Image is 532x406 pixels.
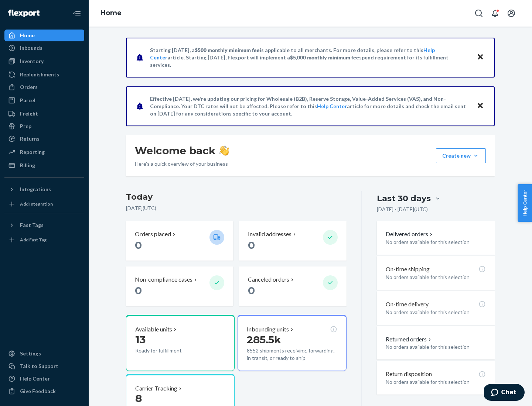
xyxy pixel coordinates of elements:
span: 285.5k [247,333,281,346]
button: Create new [436,148,486,163]
p: Non-compliance cases [135,275,192,284]
a: Add Fast Tag [4,234,84,246]
button: Orders placed 0 [126,221,233,261]
p: Orders placed [135,230,171,238]
a: Add Integration [4,198,84,210]
button: Open Search Box [471,6,486,21]
a: Help Center [317,103,347,109]
div: Fast Tags [20,221,44,229]
a: Inventory [4,55,84,67]
div: Orders [20,83,38,91]
p: 8552 shipments receiving, forwarding, in transit, or ready to ship [247,347,337,362]
div: Help Center [20,375,50,382]
span: 13 [135,333,146,346]
div: Integrations [20,186,51,193]
button: Delivered orders [386,230,434,238]
p: Here’s a quick overview of your business [135,160,229,168]
button: Fast Tags [4,219,84,231]
button: Help Center [518,184,532,222]
button: Returned orders [386,335,433,344]
p: [DATE] ( UTC ) [126,204,347,212]
div: Billing [20,162,35,169]
a: Home [100,9,122,17]
p: Carrier Tracking [135,384,177,393]
p: Inbounding units [247,325,289,334]
a: Parcel [4,94,84,106]
div: Home [20,32,35,39]
div: Reporting [20,148,45,156]
div: Returns [20,135,40,142]
a: Prep [4,120,84,132]
a: Reporting [4,146,84,158]
span: 0 [248,284,255,297]
span: $500 monthly minimum fee [195,47,260,53]
p: Starting [DATE], a is applicable to all merchants. For more details, please refer to this article... [150,47,470,69]
span: 0 [135,239,142,251]
a: Settings [4,348,84,359]
p: No orders available for this selection [386,273,486,281]
p: No orders available for this selection [386,343,486,351]
div: Freight [20,110,38,117]
div: Talk to Support [20,362,58,370]
a: Returns [4,133,84,145]
p: On-time delivery [386,300,429,309]
p: Ready for fulfillment [135,347,204,354]
div: Inventory [20,58,44,65]
a: Home [4,30,84,41]
p: Return disposition [386,370,432,378]
p: No orders available for this selection [386,378,486,386]
div: Last 30 days [377,193,431,204]
button: Close Navigation [69,6,84,21]
div: Settings [20,350,41,357]
button: Close [475,101,485,111]
a: Billing [4,159,84,171]
button: Give Feedback [4,385,84,397]
button: Invalid addresses 0 [239,221,346,261]
div: Replenishments [20,71,59,78]
h3: Today [126,191,347,203]
div: Add Integration [20,201,53,207]
div: Inbounds [20,44,42,52]
button: Canceled orders 0 [239,266,346,306]
a: Orders [4,81,84,93]
button: Open notifications [488,6,502,21]
div: Prep [20,123,31,130]
img: hand-wave emoji [219,145,229,156]
button: Integrations [4,183,84,195]
button: Open account menu [504,6,519,21]
span: $5,000 monthly minimum fee [290,54,359,61]
div: Parcel [20,97,35,104]
p: On-time shipping [386,265,430,273]
p: Invalid addresses [248,230,291,238]
p: No orders available for this selection [386,238,486,246]
button: Inbounding units285.5k8552 shipments receiving, forwarding, in transit, or ready to ship [238,315,346,371]
p: Effective [DATE], we're updating our pricing for Wholesale (B2B), Reserve Storage, Value-Added Se... [150,95,470,117]
div: Add Fast Tag [20,237,47,243]
p: [DATE] - [DATE] ( UTC ) [377,206,428,213]
p: Available units [135,325,172,334]
button: Talk to Support [4,360,84,372]
ol: breadcrumbs [95,3,127,24]
iframe: Opens a widget where you can chat to one of our agents [484,384,525,402]
div: Give Feedback [20,388,56,395]
p: Canceled orders [248,275,289,284]
a: Replenishments [4,69,84,80]
h1: Welcome back [135,144,229,157]
p: No orders available for this selection [386,309,486,316]
span: 8 [135,392,142,405]
a: Inbounds [4,42,84,54]
span: 0 [248,239,255,251]
img: Flexport logo [8,10,40,17]
span: 0 [135,284,142,297]
button: Available units13Ready for fulfillment [126,315,235,371]
button: Close [475,52,485,63]
button: Non-compliance cases 0 [126,266,233,306]
a: Help Center [4,373,84,385]
a: Freight [4,108,84,120]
